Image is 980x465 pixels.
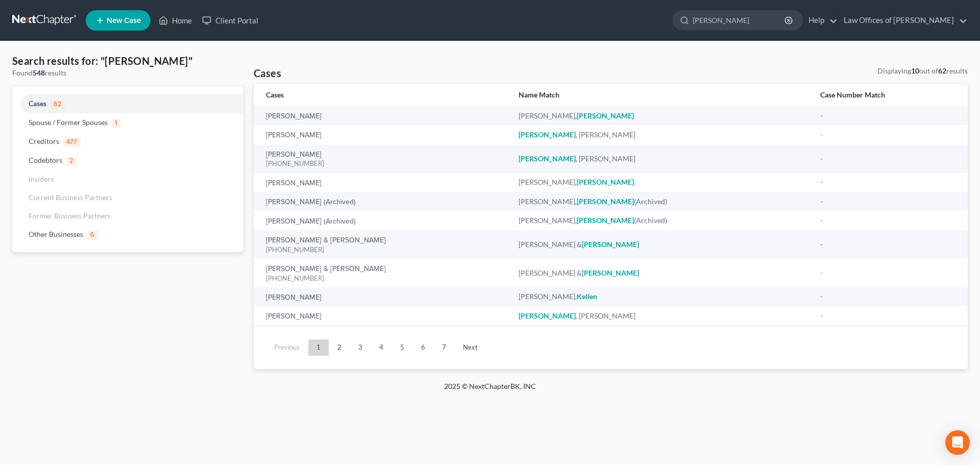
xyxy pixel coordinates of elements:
th: Case Number Match [812,84,968,106]
a: 4 [371,339,391,356]
div: [PERSON_NAME], [519,177,804,187]
em: [PERSON_NAME] [582,268,639,277]
span: Current Business Partners [29,193,112,202]
span: 62 [51,100,65,109]
a: 6 [413,339,433,356]
a: [PERSON_NAME] [266,313,322,320]
div: [PERSON_NAME], [519,111,804,121]
div: - [820,291,955,302]
a: Cases62 [12,94,243,113]
div: - [820,177,955,187]
div: [PHONE_NUMBER] [266,159,502,168]
a: Client Portal [197,11,263,30]
div: 2025 © NextChapterBK, INC [199,381,781,400]
em: [PERSON_NAME] [582,240,639,249]
a: [PERSON_NAME] & [PERSON_NAME] [266,265,386,273]
span: 2 [66,157,77,166]
div: Displaying out of results [877,66,968,76]
th: Name Match [510,84,812,106]
a: 1 [308,339,329,356]
span: Creditors [29,137,59,145]
div: [PERSON_NAME], (Archived) [519,215,804,226]
a: 7 [434,339,454,356]
em: [PERSON_NAME] [519,130,576,139]
a: Creditors477 [12,132,243,151]
span: New Case [107,17,141,25]
th: Cases [254,84,510,106]
div: [PERSON_NAME] & [519,239,804,250]
div: - [820,111,955,121]
span: Former Business Partners [29,211,111,220]
a: [PERSON_NAME] & [PERSON_NAME] [266,237,386,244]
a: 3 [350,339,371,356]
div: [PERSON_NAME], (Archived) [519,197,804,207]
div: - [820,311,955,321]
a: Spouse / Former Spouses1 [12,113,243,132]
div: - [820,215,955,226]
div: [PERSON_NAME] & [519,268,804,278]
span: 477 [63,138,81,147]
em: Kellen [577,292,597,301]
span: Spouse / Former Spouses [29,118,108,127]
span: 1 [112,119,121,128]
a: Current Business Partners [12,188,243,207]
a: [PERSON_NAME] [266,294,322,301]
strong: 62 [938,66,946,75]
a: Home [154,11,197,30]
span: Other Businesses [29,230,83,238]
a: [PERSON_NAME] (Archived) [266,199,356,206]
div: Open Intercom Messenger [945,430,970,455]
em: [PERSON_NAME] [519,311,576,320]
a: 2 [329,339,350,356]
a: Law Offices of [PERSON_NAME] [839,11,967,30]
div: [PHONE_NUMBER] [266,274,502,283]
em: [PERSON_NAME] [577,111,634,120]
a: Help [803,11,838,30]
span: Codebtors [29,156,62,164]
a: 5 [392,339,412,356]
a: Next [455,339,486,356]
em: [PERSON_NAME] [577,197,634,206]
a: [PERSON_NAME] [266,113,322,120]
em: [PERSON_NAME] [577,178,634,186]
em: [PERSON_NAME] [519,154,576,163]
a: [PERSON_NAME] (Archived) [266,218,356,225]
a: Insiders [12,170,243,188]
div: , [PERSON_NAME] [519,130,804,140]
strong: 10 [911,66,919,75]
a: [PERSON_NAME] [266,132,322,139]
a: [PERSON_NAME] [266,180,322,187]
span: Insiders [29,175,54,183]
span: Cases [29,99,46,108]
div: [PERSON_NAME], [519,291,804,302]
a: Former Business Partners [12,207,243,225]
div: - [820,130,955,140]
a: Codebtors2 [12,151,243,170]
h4: Search results for: "[PERSON_NAME]" [12,54,243,68]
div: Found results [12,68,243,78]
strong: 548 [33,68,45,77]
div: , [PERSON_NAME] [519,311,804,321]
div: - [820,197,955,207]
em: [PERSON_NAME] [577,216,634,225]
h4: Cases [254,66,281,80]
span: 6 [87,231,98,240]
a: Other Businesses6 [12,225,243,244]
div: , [PERSON_NAME] [519,154,804,164]
div: - [820,239,955,250]
div: [PHONE_NUMBER] [266,245,502,255]
input: Search by name... [693,11,786,30]
a: [PERSON_NAME] [266,151,322,158]
div: - [820,268,955,278]
div: - [820,154,955,164]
